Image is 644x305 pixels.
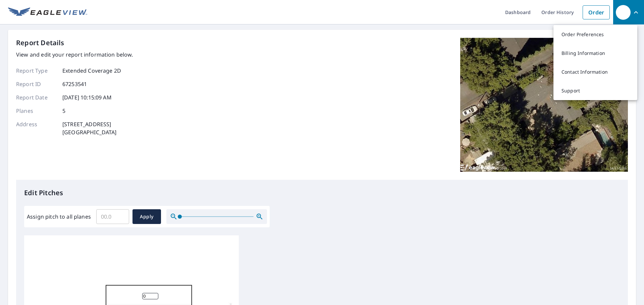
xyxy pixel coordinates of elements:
[27,213,91,221] label: Assign pitch to all planes
[553,63,637,81] a: Contact Information
[132,209,161,224] button: Apply
[16,107,56,115] p: Planes
[583,5,610,19] a: Order
[16,38,64,48] p: Report Details
[62,80,87,88] p: 67253541
[553,81,637,100] a: Support
[16,93,56,101] p: Report Date
[553,25,637,44] a: Order Preferences
[460,38,628,172] img: Top image
[16,67,56,75] p: Report Type
[62,67,121,75] p: Extended Coverage 2D
[62,107,65,115] p: 5
[96,207,129,226] input: 00.0
[138,213,156,221] span: Apply
[553,44,637,63] a: Billing Information
[16,120,56,136] p: Address
[16,51,133,59] p: View and edit your report information below.
[62,93,112,101] p: [DATE] 10:15:09 AM
[24,188,620,198] p: Edit Pitches
[62,120,117,136] p: [STREET_ADDRESS] [GEOGRAPHIC_DATA]
[16,80,56,88] p: Report ID
[8,7,87,17] img: EV Logo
